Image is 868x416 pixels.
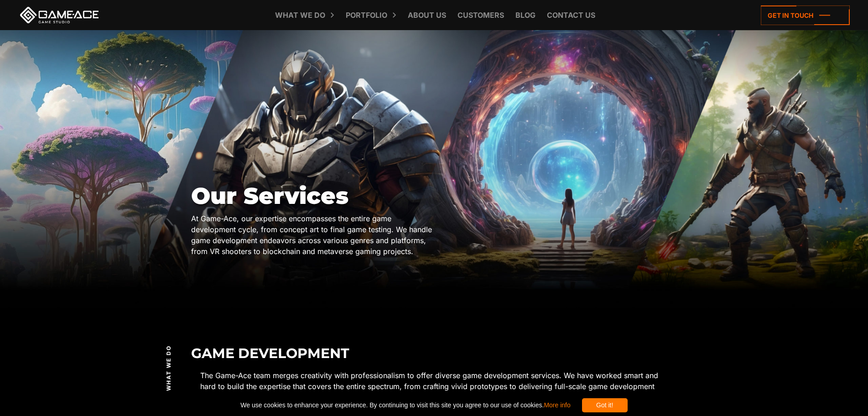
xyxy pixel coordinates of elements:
[191,346,677,361] h2: Game Development
[582,398,628,412] div: Got it!
[191,183,434,208] h1: Our Services
[191,213,434,257] div: At Game-Ace, our expertise encompasses the entire game development cycle, from concept art to fin...
[165,345,173,390] span: What we do
[761,5,850,25] a: Get in touch
[544,401,570,409] a: More info
[240,398,570,412] span: We use cookies to enhance your experience. By continuing to visit this site you agree to our use ...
